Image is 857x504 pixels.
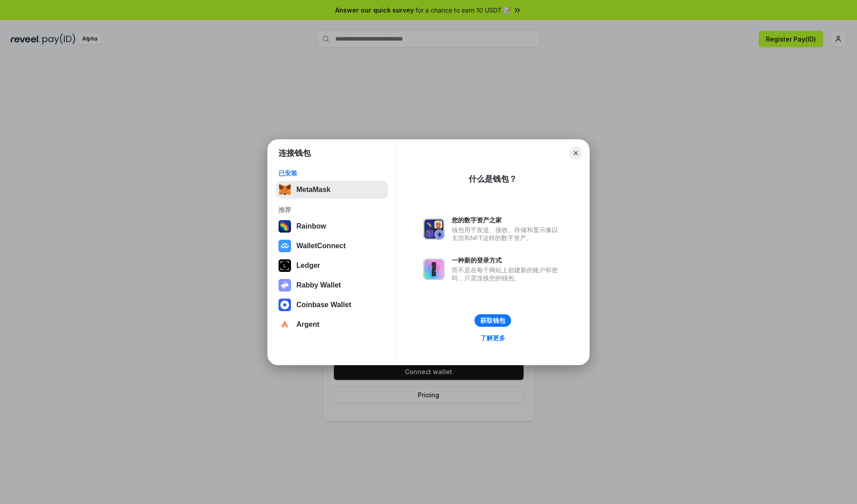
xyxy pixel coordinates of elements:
[480,334,505,342] div: 了解更多
[279,183,291,196] img: svg+xml,%3Csvg%20fill%3D%22none%22%20height%3D%2233%22%20viewBox%3D%220%200%2035%2033%22%20width%...
[279,169,385,177] div: 已安装
[452,226,562,242] div: 钱包用于发送、接收、存储和显示像以太坊和NFT这样的数字资产。
[279,259,291,272] img: svg+xml,%3Csvg%20xmlns%3D%22http%3A%2F%2Fwww.w3.org%2F2000%2Fsvg%22%20width%3D%2228%22%20height%3...
[423,218,445,240] img: svg+xml,%3Csvg%20xmlns%3D%22http%3A%2F%2Fwww.w3.org%2F2000%2Fsvg%22%20fill%3D%22none%22%20viewBox...
[276,217,388,235] button: Rainbow
[296,321,320,329] div: Argent
[452,216,562,224] div: 您的数字资产之家
[296,301,351,309] div: Coinbase Wallet
[423,258,445,280] img: svg+xml,%3Csvg%20xmlns%3D%22http%3A%2F%2Fwww.w3.org%2F2000%2Fsvg%22%20fill%3D%22none%22%20viewBox...
[452,266,562,282] div: 而不是在每个网站上创建新的账户和密码，只需连接您的钱包。
[296,281,341,289] div: Rabby Wallet
[296,262,320,270] div: Ledger
[279,279,291,292] img: svg+xml,%3Csvg%20xmlns%3D%22http%3A%2F%2Fwww.w3.org%2F2000%2Fsvg%22%20fill%3D%22none%22%20viewBox...
[279,220,291,233] img: svg+xml,%3Csvg%20width%3D%22120%22%20height%3D%22120%22%20viewBox%3D%220%200%20120%20120%22%20fil...
[474,314,511,327] button: 获取钱包
[279,299,291,311] img: svg+xml,%3Csvg%20width%3D%2228%22%20height%3D%2228%22%20viewBox%3D%220%200%2028%2028%22%20fill%3D...
[296,242,346,250] div: WalletConnect
[279,318,291,331] img: svg+xml,%3Csvg%20width%3D%2228%22%20height%3D%2228%22%20viewBox%3D%220%200%2028%2028%22%20fill%3D...
[276,296,388,314] button: Coinbase Wallet
[276,181,388,199] button: MetaMask
[276,276,388,294] button: Rabby Wallet
[296,186,330,194] div: MetaMask
[452,256,562,264] div: 一种新的登录方式
[276,237,388,255] button: WalletConnect
[570,147,582,159] button: Close
[296,222,326,230] div: Rainbow
[279,240,291,252] img: svg+xml,%3Csvg%20width%3D%2228%22%20height%3D%2228%22%20viewBox%3D%220%200%2028%2028%22%20fill%3D...
[480,317,505,325] div: 获取钱包
[276,257,388,275] button: Ledger
[469,174,517,184] div: 什么是钱包？
[279,206,385,214] div: 推荐
[475,332,511,344] a: 了解更多
[276,316,388,333] button: Argent
[279,148,311,158] h1: 连接钱包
